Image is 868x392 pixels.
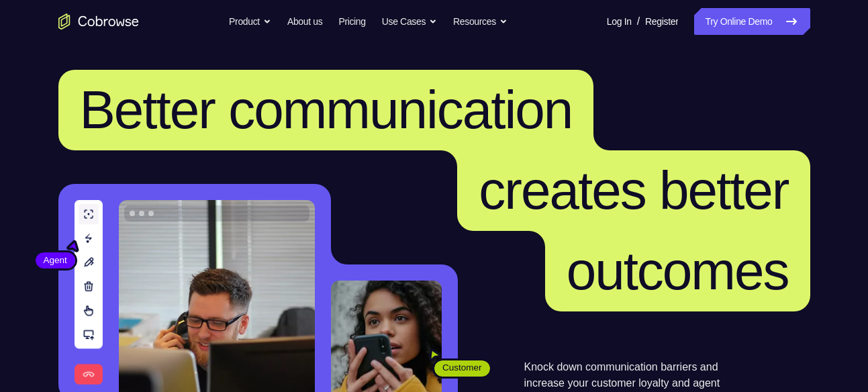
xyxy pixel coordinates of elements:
[453,8,508,35] button: Resources
[479,160,788,220] span: creates better
[382,8,437,35] button: Use Cases
[338,8,365,35] a: Pricing
[287,8,322,35] a: About us
[694,8,810,35] a: Try Online Demo
[637,13,640,30] span: /
[607,8,632,35] a: Log In
[80,80,573,140] span: Better communication
[229,8,271,35] button: Product
[58,13,139,30] a: Go to the home page
[567,241,789,301] span: outcomes
[645,8,678,35] a: Register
